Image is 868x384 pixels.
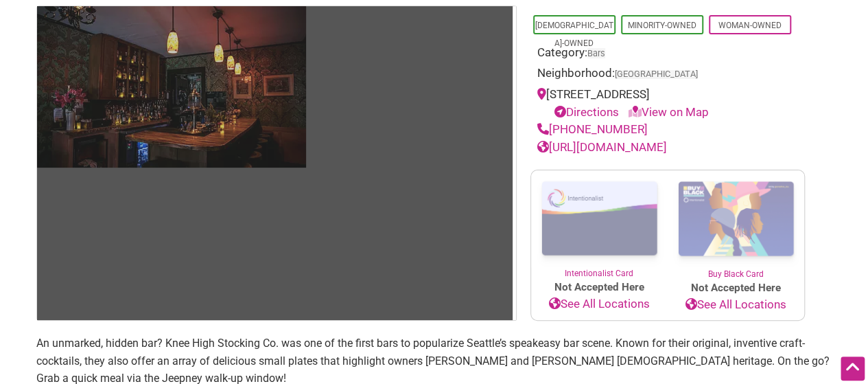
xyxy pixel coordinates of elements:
[537,86,798,121] div: [STREET_ADDRESS]
[668,280,804,296] span: Not Accepted Here
[531,170,668,280] a: Intentionalist Card
[537,122,648,136] a: [PHONE_NUMBER]
[628,21,696,30] a: Minority-Owned
[531,295,668,313] a: See All Locations
[668,170,804,280] a: Buy Black Card
[668,170,804,268] img: Buy Black Card
[554,105,619,119] a: Directions
[587,48,605,58] a: Bars
[535,21,613,48] a: [DEMOGRAPHIC_DATA]-Owned
[668,296,804,314] a: See All Locations
[537,44,798,65] div: Category:
[615,70,698,79] span: [GEOGRAPHIC_DATA]
[629,105,709,119] a: View on Map
[718,21,782,30] a: Woman-Owned
[531,280,668,295] span: Not Accepted Here
[537,140,667,154] a: [URL][DOMAIN_NAME]
[841,357,865,381] div: Scroll Back to Top
[531,170,668,267] img: Intentionalist Card
[537,65,798,86] div: Neighborhood:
